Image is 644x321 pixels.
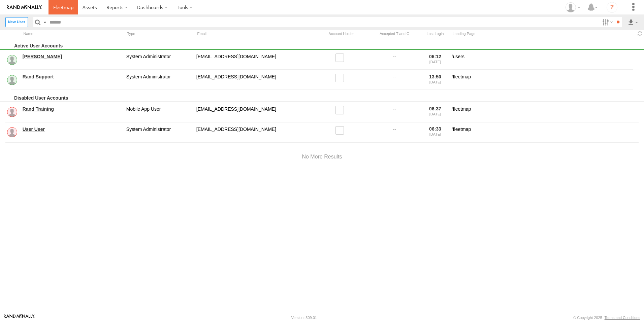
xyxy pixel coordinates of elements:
div: 13:50 [DATE] [422,73,448,87]
div: odyssey@rand.com [195,73,313,87]
div: © Copyright 2025 - [573,316,640,320]
div: 06:37 [DATE] [422,105,448,119]
label: Create New User [5,17,28,27]
i: ? [607,2,617,13]
span: Refresh [636,31,644,37]
a: Visit our Website [4,314,35,321]
div: service@odysseygroupllc.com [195,52,313,67]
a: Rand Training [23,106,122,112]
label: Search Filter Options [600,17,614,27]
a: Rand Support [23,74,122,80]
div: Email [195,31,313,37]
div: Last Login [422,31,448,37]
div: fleetmap [451,125,639,140]
div: System Administrator [125,125,193,140]
div: Has user accepted Terms and Conditions [369,31,420,37]
div: fortraining@train.com [195,125,313,140]
label: Read only [335,74,347,82]
div: Mobile App User [125,105,193,119]
a: Terms and Conditions [605,316,640,320]
div: 06:12 [DATE] [422,52,448,67]
div: Ed Pruneda [563,2,583,12]
div: users [451,52,639,67]
div: fleetmap [451,105,639,119]
div: Name [22,31,123,37]
label: Read only [335,126,347,135]
div: 06:33 [DATE] [422,125,448,140]
img: rand-logo.svg [7,5,42,10]
div: System Administrator [125,73,193,87]
div: Type [125,31,193,37]
div: fleetmap [451,73,639,87]
label: Read only [335,106,347,114]
div: System Administrator [125,52,193,67]
div: Version: 309.01 [291,316,317,320]
div: randtraining@rand.com [195,105,313,119]
a: [PERSON_NAME] [23,53,122,60]
div: Account Holder [316,31,366,37]
div: Landing Page [451,31,633,37]
label: Search Query [42,17,47,27]
label: Read only [335,53,347,62]
a: User User [23,126,122,132]
label: Export results as... [627,17,639,27]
